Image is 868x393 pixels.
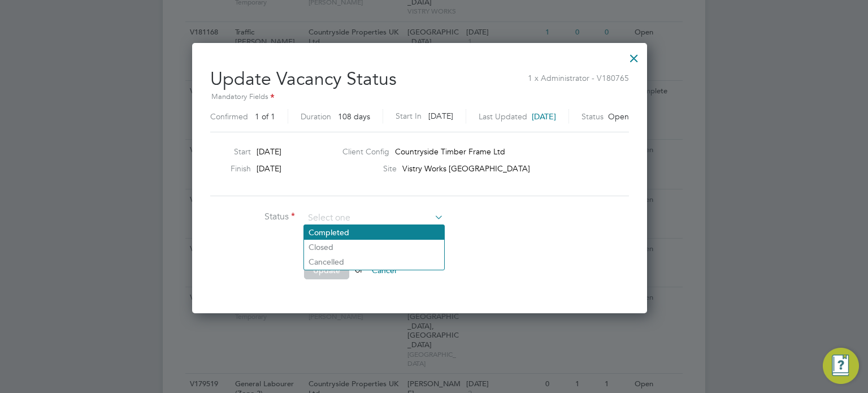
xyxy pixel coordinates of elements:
button: Cancel [363,261,405,279]
label: Last Updated [479,111,527,122]
span: [DATE] [257,146,281,157]
label: Start [206,146,251,157]
li: Completed [304,225,444,240]
span: 108 days [338,111,370,122]
h2: Update Vacancy Status [210,59,629,127]
label: Site [342,163,397,174]
button: Update [304,261,349,279]
span: 1 of 1 [255,111,275,122]
li: Cancelled [304,254,444,269]
input: Select one [304,210,444,227]
label: Client Config [342,146,389,157]
button: Engage Resource Center [823,348,859,384]
span: [DATE] [532,111,556,122]
li: Closed [304,240,444,254]
span: 1 x Administrator - V180765 [528,67,629,83]
div: Mandatory Fields [210,91,629,103]
label: Confirmed [210,111,248,122]
li: or [210,261,549,291]
span: [DATE] [257,163,281,174]
span: Open [608,111,629,122]
label: Finish [206,163,251,174]
label: Duration [301,111,331,122]
span: Countryside Timber Frame Ltd [395,146,505,157]
label: Status [581,111,604,122]
label: Status [210,211,295,223]
span: Vistry Works [GEOGRAPHIC_DATA] [402,163,530,174]
label: Start In [396,109,422,123]
span: [DATE] [428,111,453,121]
